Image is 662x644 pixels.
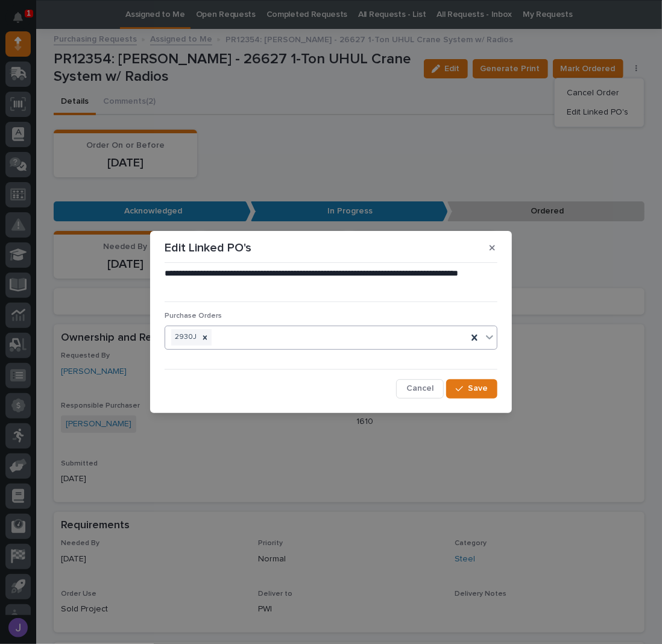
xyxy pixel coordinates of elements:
div: 2930J [171,329,198,346]
button: Cancel [396,379,444,399]
span: Save [468,383,488,394]
span: Purchase Orders [165,312,222,320]
span: Cancel [406,383,433,394]
p: Edit Linked PO's [165,241,251,255]
button: Save [446,379,497,399]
